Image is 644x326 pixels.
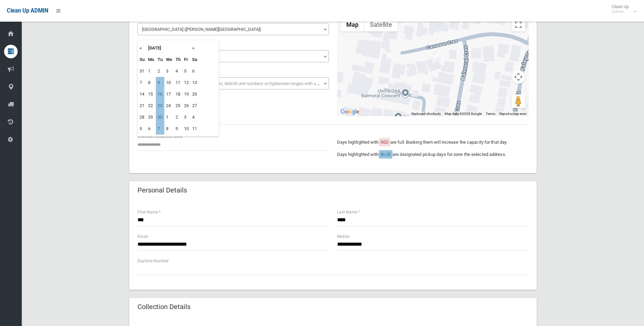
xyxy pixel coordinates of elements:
[445,112,482,116] span: Map data ©2025 Google
[182,54,190,65] th: Fr
[138,123,146,135] td: 5
[341,18,364,32] button: Show street map
[156,123,164,135] td: 7
[142,81,332,86] span: Select the unit number from the dropdown, delimit unit numbers or hyphenate ranges with a comma
[337,150,529,159] p: Days highlighted with are designated pickup days for zone the selected address.
[174,54,182,65] th: Th
[156,77,164,88] td: 9
[486,112,495,116] a: Terms (opens in new tab)
[339,107,361,116] img: Google
[190,88,199,100] td: 20
[129,184,195,197] header: Personal Details
[138,100,146,111] td: 21
[156,54,164,65] th: Tu
[146,65,156,77] td: 1
[182,123,190,135] td: 10
[608,4,636,14] span: Clean Up
[138,42,146,54] th: «
[138,54,146,65] th: Su
[146,77,156,88] td: 8
[139,52,327,61] span: 67
[190,100,199,111] td: 27
[182,88,190,100] td: 19
[139,25,327,34] span: Carnavon Crescent (GEORGES HALL 2198)
[190,65,199,77] td: 6
[156,65,164,77] td: 2
[164,111,174,123] td: 1
[174,111,182,123] td: 2
[156,111,164,123] td: 30
[182,100,190,111] td: 26
[156,100,164,111] td: 23
[512,95,525,108] button: Drag Pegman onto the map to open Street View
[174,88,182,100] td: 18
[190,77,199,88] td: 13
[381,140,389,145] span: RED
[174,100,182,111] td: 25
[174,65,182,77] td: 4
[138,77,146,88] td: 7
[190,42,199,54] th: »
[364,18,398,32] button: Show satellite imagery
[164,100,174,111] td: 24
[164,77,174,88] td: 10
[174,123,182,135] td: 9
[182,77,190,88] td: 12
[146,111,156,123] td: 29
[337,138,529,146] p: Days highlighted with are full. Booking them will increase the capacity for that day.
[146,123,156,135] td: 6
[182,111,190,123] td: 3
[339,107,361,116] a: Open this area in Google Maps (opens a new window)
[129,300,199,313] header: Collection Details
[146,54,156,65] th: Mo
[146,42,190,54] th: [DATE]
[433,52,441,63] div: 67 Carnavon Crescent, GEORGES HALL NSW 2198
[174,77,182,88] td: 11
[164,88,174,100] td: 17
[138,111,146,123] td: 28
[138,88,146,100] td: 14
[137,50,329,62] span: 67
[381,152,391,157] span: BLUE
[512,18,525,32] button: Toggle fullscreen view
[137,23,329,35] span: Carnavon Crescent (GEORGES HALL 2198)
[512,70,525,84] button: Map camera controls
[146,100,156,111] td: 22
[156,88,164,100] td: 16
[612,9,629,14] small: Admin
[7,7,48,14] span: Clean Up ADMIN
[164,54,174,65] th: We
[190,123,199,135] td: 11
[499,112,527,116] a: Report a map error
[190,111,199,123] td: 4
[164,123,174,135] td: 8
[138,65,146,77] td: 31
[182,65,190,77] td: 5
[164,65,174,77] td: 3
[146,88,156,100] td: 15
[411,111,441,116] button: Keyboard shortcuts
[190,54,199,65] th: Sa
